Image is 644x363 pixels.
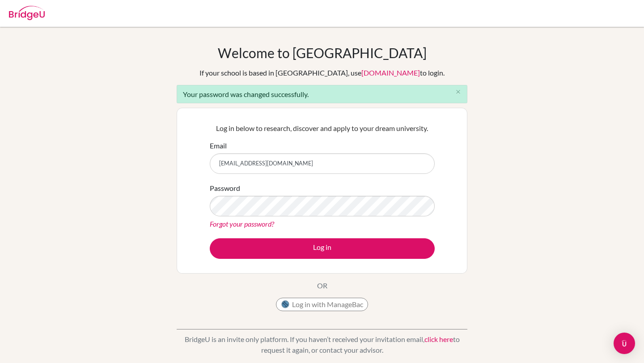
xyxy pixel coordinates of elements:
[177,334,467,355] p: BridgeU is an invite only platform. If you haven’t received your invitation email, to request it ...
[424,335,453,343] a: click here
[455,89,462,95] i: close
[210,183,240,194] label: Password
[361,68,420,77] a: [DOMAIN_NAME]
[449,85,467,99] button: Close
[177,85,467,103] div: Your password was changed successfully.
[317,280,327,291] p: OR
[199,68,445,78] div: If your school is based in [GEOGRAPHIC_DATA], use to login.
[9,6,45,20] img: Bridge-U
[218,45,427,61] h1: Welcome to [GEOGRAPHIC_DATA]
[276,298,368,311] button: Log in with ManageBac
[614,333,635,354] div: Open Intercom Messenger
[210,219,274,228] a: Forgot your password?
[210,238,435,259] button: Log in
[210,123,435,134] p: Log in below to research, discover and apply to your dream university.
[210,140,227,151] label: Email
